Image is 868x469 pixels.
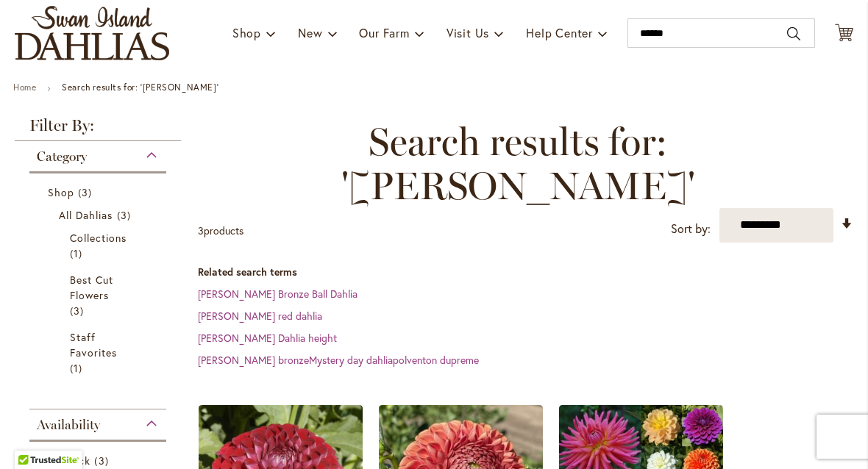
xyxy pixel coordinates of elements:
[15,118,181,141] strong: Filter By:
[70,231,127,245] span: Collections
[198,353,479,367] a: [PERSON_NAME] bronzeMystery day dahliapolventon dupreme
[59,208,113,222] span: All Dahlias
[671,215,711,243] label: Sort by:
[59,207,140,223] a: All Dahlias
[48,185,152,200] a: Shop
[70,360,86,376] span: 1
[70,230,129,261] a: Collections
[70,329,129,376] a: Staff Favorites
[198,331,337,345] a: [PERSON_NAME] Dahlia height
[11,417,52,458] iframe: Launch Accessibility Center
[198,287,357,301] a: [PERSON_NAME] Bronze Ball Dahlia
[70,272,129,318] a: Best Cut Flowers
[198,120,839,208] span: Search results for: '[PERSON_NAME]'
[48,453,152,468] a: In Stock 3
[447,25,489,40] span: Visit Us
[117,207,135,223] span: 3
[526,25,593,40] span: Help Center
[37,417,100,433] span: Availability
[78,185,96,200] span: 3
[298,25,322,40] span: New
[70,273,113,302] span: Best Cut Flowers
[198,223,204,237] span: 3
[198,219,243,243] p: products
[70,330,117,359] span: Staff Favorites
[48,185,74,199] span: Shop
[232,25,261,40] span: Shop
[94,453,112,468] span: 3
[62,82,218,93] strong: Search results for: '[PERSON_NAME]'
[70,246,86,261] span: 1
[37,148,87,165] span: Category
[70,303,88,318] span: 3
[198,309,322,323] a: [PERSON_NAME] red dahlia
[13,82,36,93] a: Home
[359,25,409,40] span: Our Farm
[198,265,853,279] dt: Related search terms
[15,6,169,60] a: store logo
